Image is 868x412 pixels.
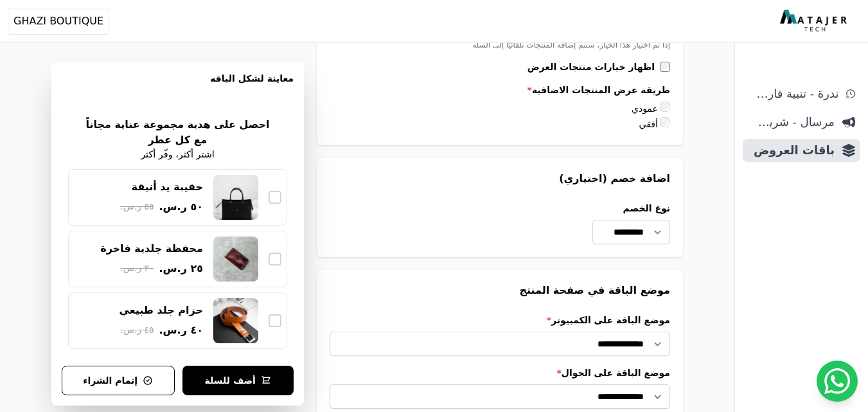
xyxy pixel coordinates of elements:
img: حزام جلد طبيعي [213,298,258,343]
img: MatajerTech Logo [780,10,850,33]
span: ٤٠ ر.س. [159,323,203,338]
span: GHAZI BOUTIQUE [13,13,103,29]
div: حقيبة يد أنيقة [132,180,203,194]
span: ٢٥ ر.س. [159,261,203,276]
label: أفقي [639,119,670,129]
button: إتمام الشراء [62,366,175,395]
div: إذا تم اختيار هذا الخيار، ستتم إضافة المنتجات تلقائيًا إلى السلة [330,40,670,50]
h3: اضافة خصم (اختياري) [330,171,670,186]
label: نوع الخصم [592,202,670,215]
img: حقيبة يد أنيقة [213,175,258,220]
div: حزام جلد طبيعي [120,303,204,318]
span: ٤٥ ر.س. [120,323,154,337]
input: عمودي [660,102,670,112]
label: طريقة عرض المنتجات الاضافية [330,84,670,96]
img: محفظة جلدية فاخرة [213,237,258,282]
span: ٣٠ ر.س. [120,262,154,275]
button: أضف للسلة [182,366,294,395]
h3: موضع الباقة في صفحة المنتج [330,283,670,298]
label: موضع الباقة على الكمبيوتر [330,314,670,327]
label: اظهار خيارات منتجات العرض [527,60,660,73]
span: باقات العروض [748,141,835,159]
span: ندرة - تنبية قارب علي النفاذ [748,85,838,103]
input: أفقي [660,117,670,127]
label: موضع الباقة على الجوال [330,366,670,379]
span: ٥٥ ر.س. [120,200,154,213]
h2: احصل على هدية مجموعة عناية مجاناً مع كل عطر [79,117,276,148]
span: ٥٠ ر.س. [159,199,203,215]
button: GHAZI BOUTIQUE [8,8,109,35]
h3: معاينة لشكل الباقه [62,72,294,100]
div: محفظة جلدية فاخرة [100,242,203,256]
p: اشتر أكثر، وفّر أكثر [141,148,215,162]
label: عمودي [632,103,670,114]
span: مرسال - شريط دعاية [748,113,835,131]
